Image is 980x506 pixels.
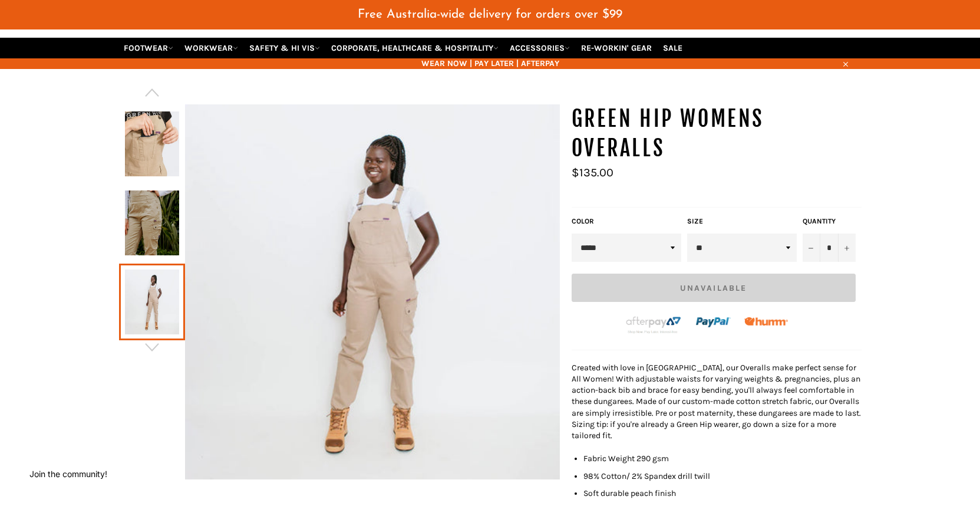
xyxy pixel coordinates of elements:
a: FOOTWEAR [119,38,178,58]
a: SALE [658,38,687,58]
button: Reduce item quantity by one [803,234,820,262]
span: $135.00 [572,166,613,179]
img: Humm_core_logo_RGB-01_300x60px_small_195d8312-4386-4de7-b182-0ef9b6303a37.png [744,317,788,326]
label: Color [572,216,681,226]
span: WEAR NOW | PAY LATER | AFTERPAY [119,58,862,69]
img: GREEN HIP Womens Overalls [125,111,179,176]
a: ACCESSORIES [505,38,575,58]
a: SAFETY & HI VIS [245,38,325,58]
a: WORKWEAR [180,38,243,58]
a: RE-WORKIN' GEAR [576,38,656,58]
li: 98% Cotton/ 2% Spandex drill twill [583,471,862,482]
span: Unavailable [680,283,747,293]
button: Increase item quantity by one [838,234,856,262]
label: Quantity [803,216,856,226]
label: Size [687,216,797,226]
li: Soft durable peach finish [583,488,862,499]
img: paypal.png [696,305,731,340]
button: Unavailable [572,274,856,302]
img: Afterpay-Logo-on-dark-bg_large.png [625,315,682,335]
span: Created with love in [GEOGRAPHIC_DATA], our Overalls make perfect sense for All Women! With adjus... [572,363,861,441]
h1: GREEN HIP Womens Overalls [572,104,862,163]
button: Join the community! [29,469,107,479]
img: GREEN HIP Womens Overalls [185,104,560,479]
span: Free Australia-wide delivery for orders over $99 [358,8,622,21]
a: CORPORATE, HEALTHCARE & HOSPITALITY [326,38,503,58]
img: GREEN HIP Womens Overalls [125,190,179,255]
li: Fabric Weight 290 gsm [583,453,862,464]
